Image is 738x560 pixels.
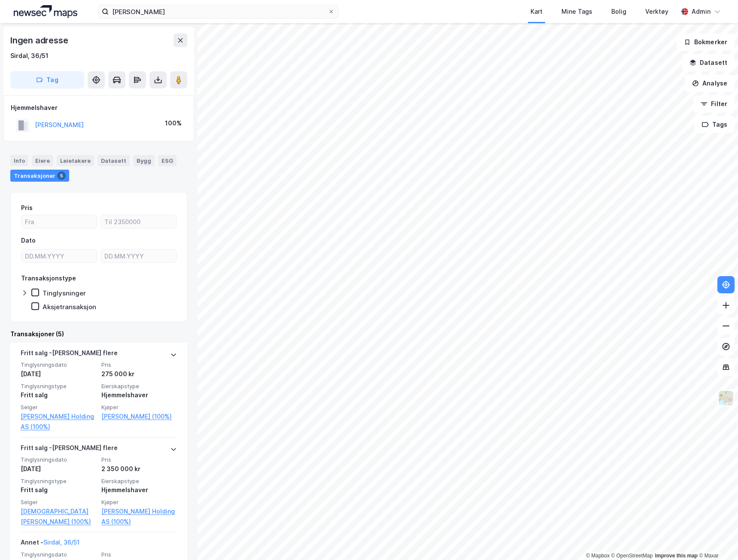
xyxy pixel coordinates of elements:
[21,499,96,506] span: Selger
[531,6,543,17] div: Kart
[101,456,177,463] span: Pris
[645,6,668,17] div: Verktøy
[11,103,187,113] div: Hjemmelshaver
[21,404,96,411] span: Selger
[21,485,96,495] div: Fritt salg
[101,215,176,228] input: Til 2350000
[101,390,177,400] div: Hjemmelshaver
[101,361,177,368] span: Pris
[586,553,610,559] a: Mapbox
[101,485,177,495] div: Hjemmelshaver
[695,519,738,560] iframe: Chat Widget
[21,215,97,228] input: Fra
[682,54,735,71] button: Datasett
[21,478,96,485] span: Tinglysningstype
[692,6,711,17] div: Admin
[21,506,96,527] a: [DEMOGRAPHIC_DATA][PERSON_NAME] (100%)
[21,537,79,551] div: Annet -
[21,273,76,283] div: Transaksjonstype
[21,443,118,457] div: Fritt salg - [PERSON_NAME] flere
[677,33,735,51] button: Bokmerker
[21,383,96,390] span: Tinglysningstype
[57,155,94,166] div: Leietakere
[611,6,626,17] div: Bolig
[101,506,177,527] a: [PERSON_NAME] Holding AS (100%)
[165,118,182,128] div: 100%
[718,390,734,406] img: Z
[101,499,177,506] span: Kjøper
[21,369,96,379] div: [DATE]
[10,155,28,166] div: Info
[21,456,96,463] span: Tinglysningsdato
[21,411,96,432] a: [PERSON_NAME] Holding AS (100%)
[21,361,96,368] span: Tinglysningsdato
[655,553,698,559] a: Improve this map
[43,289,86,297] div: Tinglysninger
[14,5,77,18] img: logo.a4113a55bc3d86da70a041830d287a7e.svg
[133,155,155,166] div: Bygg
[695,519,738,560] div: Kontrollprogram for chat
[101,369,177,379] div: 275 000 kr
[101,551,177,558] span: Pris
[21,348,118,362] div: Fritt salg - [PERSON_NAME] flere
[43,539,79,546] a: Sirdal, 36/51
[685,75,735,92] button: Analyse
[101,404,177,411] span: Kjøper
[43,303,96,311] div: Aksjetransaksjon
[21,464,96,474] div: [DATE]
[101,478,177,485] span: Eierskapstype
[101,411,177,422] a: [PERSON_NAME] (100%)
[10,33,70,47] div: Ingen adresse
[109,5,328,18] input: Søk på adresse, matrikkel, gårdeiere, leietakere eller personer
[10,51,49,61] div: Sirdal, 36/51
[98,155,130,166] div: Datasett
[32,155,53,166] div: Eiere
[101,464,177,474] div: 2 350 000 kr
[21,390,96,400] div: Fritt salg
[611,553,653,559] a: OpenStreetMap
[21,250,97,262] input: DD.MM.YYYY
[158,155,177,166] div: ESG
[695,116,735,133] button: Tags
[693,95,735,113] button: Filter
[561,6,592,17] div: Mine Tags
[21,235,36,246] div: Dato
[101,383,177,390] span: Eierskapstype
[57,171,66,180] div: 5
[10,329,187,339] div: Transaksjoner (5)
[21,203,33,213] div: Pris
[10,71,84,88] button: Tag
[101,250,176,262] input: DD.MM.YYYY
[10,170,69,182] div: Transaksjoner
[21,551,96,558] span: Tinglysningsdato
